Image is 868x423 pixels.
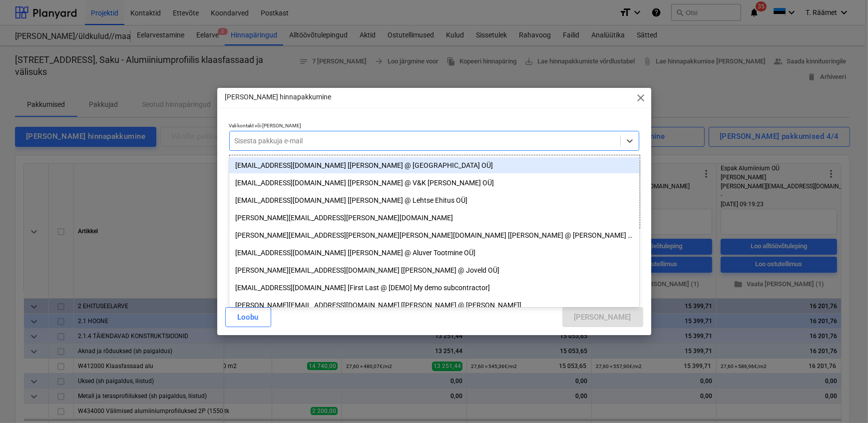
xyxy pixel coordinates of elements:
[229,122,639,131] p: Vali kontakt või [PERSON_NAME]
[635,92,647,104] span: close
[229,175,639,191] div: vkteed@gmail.com [Veiko Mugamäe @ V&K Teed OÜ]
[229,262,639,278] div: david@joveld.ee [David @ Joveld OÜ]
[229,245,639,261] div: tahti.saaremets@aluver.ee [Tahti Saaremets @ Aluver Tootmine OÜ]
[229,210,639,226] div: [PERSON_NAME][EMAIL_ADDRESS][PERSON_NAME][DOMAIN_NAME]
[225,307,271,327] button: Loobu
[229,280,639,296] div: no-reply@fizure.com [First Last @ [DEMO] My demo subcontractor]
[229,192,639,208] div: [EMAIL_ADDRESS][DOMAIN_NAME] [[PERSON_NAME] @ Lehtse Ehitus OÜ]
[229,297,639,313] div: jevgeni@akfort.ee [Jevgeni Aleksejev @ Akfort OÜ]
[818,375,868,423] iframe: Chat Widget
[229,192,639,208] div: lehtseehitus@gmail.com [Arunas Lehtse @ Lehtse Ehitus OÜ]
[229,157,639,173] div: arno.saarmae@baltpile.ee [Arno Saarmäe @ Baltpile OÜ]
[238,311,259,324] div: Loobu
[229,262,639,278] div: [PERSON_NAME][EMAIL_ADDRESS][DOMAIN_NAME] [[PERSON_NAME] @ Joveld OÜ]
[229,155,640,228] div: Proovi mõni fail siia lohistadavõiOtsi [PERSON_NAME]
[229,210,639,226] div: oliver.jakobson@gmail.com
[229,157,639,173] div: [EMAIL_ADDRESS][DOMAIN_NAME] [[PERSON_NAME] @ [GEOGRAPHIC_DATA] OÜ]
[229,297,639,313] div: [PERSON_NAME][EMAIL_ADDRESS][DOMAIN_NAME] [[PERSON_NAME] @ [PERSON_NAME]]
[229,175,639,191] div: [EMAIL_ADDRESS][DOMAIN_NAME] [[PERSON_NAME] @ V&K [PERSON_NAME] OÜ]
[229,280,639,296] div: [EMAIL_ADDRESS][DOMAIN_NAME] [First Last @ [DEMO] My demo subcontractor]
[229,227,639,243] div: [PERSON_NAME][EMAIL_ADDRESS][PERSON_NAME][PERSON_NAME][DOMAIN_NAME] [[PERSON_NAME] @ [PERSON_NAME...
[229,245,639,261] div: [EMAIL_ADDRESS][DOMAIN_NAME] [[PERSON_NAME] @ Aluver Tootmine OÜ]
[225,92,332,102] p: [PERSON_NAME] hinnapakkumine
[229,227,639,243] div: aleksandr.kuzmin@fenster.ee [Aleksandr Kuzmin @ Fenster Alumiinium AS]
